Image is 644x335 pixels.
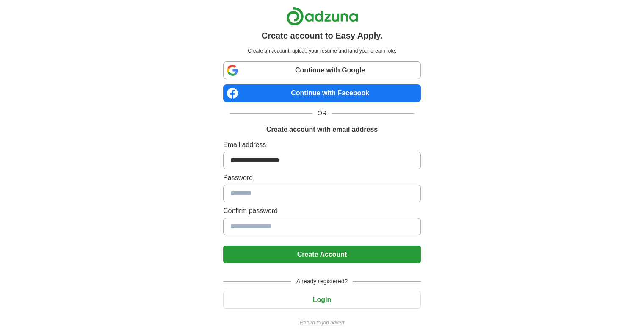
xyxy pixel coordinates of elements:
[262,29,383,42] h1: Create account to Easy Apply.
[223,84,421,102] a: Continue with Facebook
[223,173,421,183] label: Password
[223,296,421,303] a: Login
[286,7,358,26] img: Adzuna logo
[266,125,378,135] h1: Create account with email address
[223,246,421,263] button: Create Account
[223,140,421,150] label: Email address
[223,291,421,309] button: Login
[223,319,421,327] a: Return to job advert
[225,47,419,55] p: Create an account, upload your resume and land your dream role.
[223,61,421,79] a: Continue with Google
[312,109,332,118] span: OR
[291,277,353,286] span: Already registered?
[223,206,421,216] label: Confirm password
